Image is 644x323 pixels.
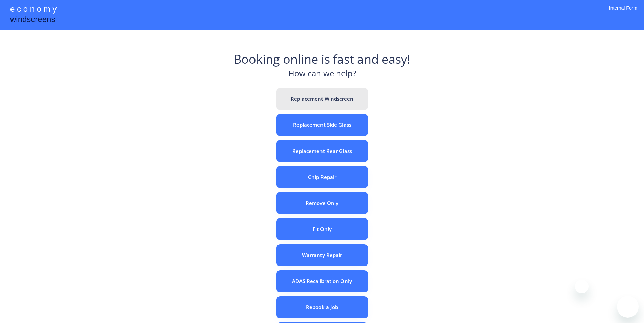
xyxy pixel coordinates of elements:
[10,3,57,16] div: e c o n o m y
[276,218,368,240] button: Fit Only
[276,140,368,162] button: Replacement Rear Glass
[575,280,589,293] iframe: Close message
[276,88,368,110] button: Replacement Windscreen
[276,270,368,292] button: ADAS Recalibration Only
[10,14,55,27] div: windscreens
[276,166,368,188] button: Chip Repair
[276,114,368,136] button: Replacement Side Glass
[276,244,368,266] button: Warranty Repair
[609,5,637,20] div: Internal Form
[276,192,368,214] button: Remove Only
[617,296,639,318] iframe: Button to launch messaging window
[288,68,356,83] div: How can we help?
[234,51,410,68] div: Booking online is fast and easy!
[276,296,368,318] button: Rebook a Job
